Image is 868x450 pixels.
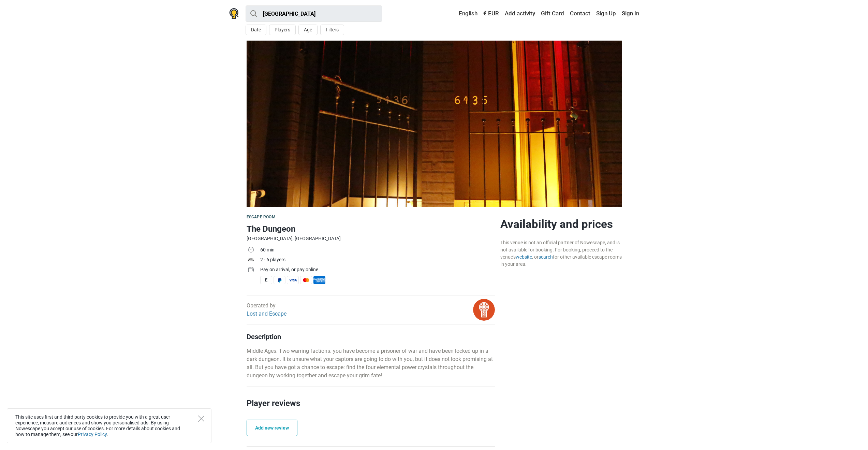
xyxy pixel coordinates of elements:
[500,217,622,231] h2: Availability and prices
[516,254,532,260] a: website
[247,215,276,219] span: Escape room
[503,8,537,20] a: Add activity
[247,310,286,317] a: Lost and Escape
[247,41,622,207] img: The Dungeon photo 1
[246,5,382,22] input: try “London”
[78,432,107,437] a: Privacy Policy
[247,420,297,436] a: Add new review
[452,8,479,20] a: English
[298,25,318,35] button: Age
[260,276,272,284] span: Cash
[246,25,266,35] button: Date
[594,8,618,20] a: Sign Up
[260,256,495,265] td: 2 - 6 players
[247,235,495,242] div: [GEOGRAPHIC_DATA], [GEOGRAPHIC_DATA]
[260,266,495,273] div: Pay on arrival, or pay online
[269,25,296,35] button: Players
[473,299,495,321] img: bitmap.png
[313,276,325,284] span: American Express
[620,8,639,20] a: Sign In
[229,8,239,19] img: Nowescape logo
[247,347,495,380] p: Middle Ages. Two warring factions. you have become a prisoner of war and have been locked up in a...
[568,8,592,20] a: Contact
[539,254,553,260] a: search
[274,276,285,284] span: PayPal
[198,416,204,422] button: Close
[454,11,459,16] img: English
[539,8,566,20] a: Gift Card
[247,302,286,318] div: Operated by
[260,246,495,256] td: 60 min
[7,408,211,443] div: This site uses first and third party cookies to provide you with a great user experience, measure...
[500,239,622,268] div: This venue is not an official partner of Nowescape, and is not available for booking. For booking...
[482,8,501,20] a: € EUR
[300,276,312,284] span: MasterCard
[247,397,495,420] h2: Player reviews
[320,25,344,35] button: Filters
[247,333,495,341] h4: Description
[247,223,495,235] h1: The Dungeon
[287,276,299,284] span: Visa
